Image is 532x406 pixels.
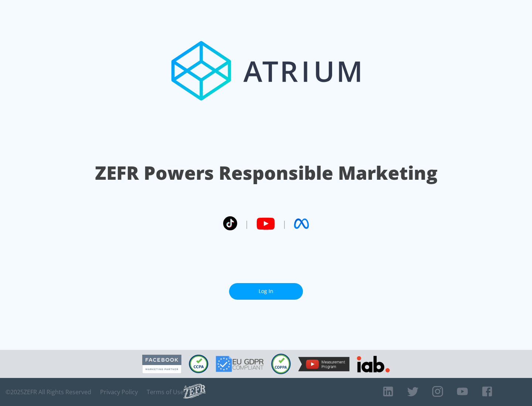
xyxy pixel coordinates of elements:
h1: ZEFR Powers Responsible Marketing [95,160,437,186]
img: GDPR Compliant [216,356,264,372]
img: CCPA Compliant [189,355,208,373]
span: | [245,218,249,229]
a: Log In [229,283,303,300]
img: YouTube Measurement Program [298,357,349,371]
span: | [282,218,287,229]
img: COPPA Compliant [271,354,291,374]
span: © 2025 ZEFR All Rights Reserved [6,388,91,396]
a: Terms of Use [147,388,184,396]
a: Privacy Policy [100,388,138,396]
img: IAB [357,356,390,372]
img: Facebook Marketing Partner [142,355,181,374]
